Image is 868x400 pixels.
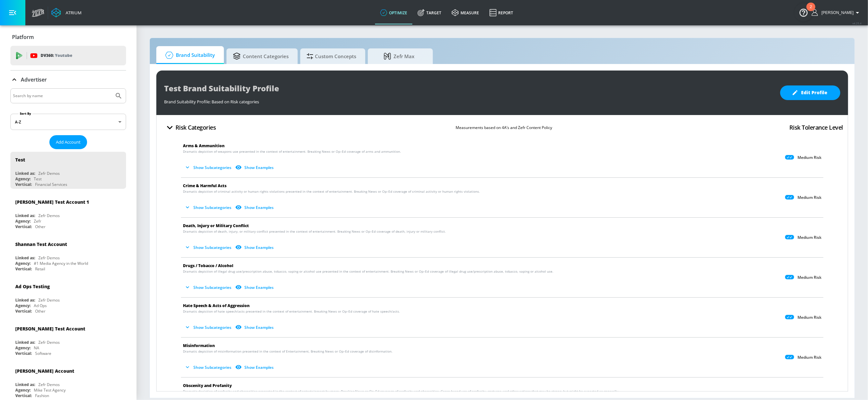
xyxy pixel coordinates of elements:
[15,393,32,398] div: Vertical:
[183,383,232,388] span: Obscenity and Profanity
[183,143,225,148] span: Arms & Ammunition
[183,362,234,373] button: Show Subcategories
[819,10,854,15] span: login as: ashley.jan@zefr.com
[183,349,393,354] span: Dramatic depiction of misinformation presented in the context of Entertainment, Breaking News or ...
[15,213,35,218] div: Linked as:
[183,183,227,188] span: Crime & Harmful Acts
[183,282,234,293] button: Show Subcategories
[55,52,72,59] p: Youtube
[10,194,126,231] div: [PERSON_NAME] Test Account 1Linked as:Zefr DemosAgency:ZefrVertical:Other
[10,363,126,400] div: [PERSON_NAME] AccountLinked as:Zefr DemosAgency:Mike Test AgencyVertical:Fashion
[793,89,827,97] span: Edit Profile
[38,382,60,387] div: Zefr Demos
[234,202,276,213] button: Show Examples
[10,114,126,130] div: A-Z
[34,345,39,351] div: NA
[15,182,32,187] div: Vertical:
[797,155,822,160] p: Medium Risk
[375,1,412,24] a: optimize
[797,355,822,360] p: Medium Risk
[234,162,276,173] button: Show Examples
[15,218,31,224] div: Agency:
[10,28,126,46] div: Platform
[15,297,35,303] div: Linked as:
[38,213,60,218] div: Zefr Demos
[797,315,822,320] p: Medium Risk
[183,309,400,314] span: Dramatic depiction of hate speech/acts presented in the context of entertainment. Breaking News o...
[34,218,41,224] div: Zefr
[797,195,822,200] p: Medium Risk
[51,8,82,18] a: Atrium
[447,1,484,24] a: measure
[15,266,32,272] div: Vertical:
[484,1,518,24] a: Report
[233,48,289,64] span: Content Categories
[812,9,862,17] button: [PERSON_NAME]
[38,255,60,261] div: Zefr Demos
[15,157,25,163] div: Test
[183,223,249,228] span: Death, Injury or Military Conflict
[780,85,840,100] button: Edit Profile
[852,21,862,25] span: v 4.25.4
[164,96,774,105] div: Brand Suitability Profile: Based on Risk categories
[35,224,45,229] div: Other
[34,303,47,308] div: Ad Ops
[34,176,42,182] div: Test
[10,236,126,273] div: Shannan Test AccountLinked as:Zefr DemosAgency:#1 Media Agency in the WorldVertical:Retail
[15,382,35,387] div: Linked as:
[789,123,843,132] h4: Risk Tolerance Level
[183,149,401,154] span: Dramatic depiction of weapons use presented in the context of entertainment. Breaking News or Op–...
[183,189,480,194] span: Dramatic depiction of criminal activity or human rights violations presented in the context of en...
[162,120,219,135] button: Risk Categories
[38,297,60,303] div: Zefr Demos
[10,321,126,358] div: [PERSON_NAME] Test AccountLinked as:Zefr DemosAgency:NAVertical:Software
[35,393,49,398] div: Fashion
[34,387,66,393] div: Mike Test Agency
[810,7,812,15] div: 2
[10,152,126,189] div: TestLinked as:Zefr DemosAgency:TestVertical:Financial Services
[38,340,60,345] div: Zefr Demos
[183,322,234,333] button: Show Subcategories
[183,263,233,268] span: Drugs / Tobacco / Alcohol
[797,275,822,280] p: Medium Risk
[15,176,31,182] div: Agency:
[234,322,276,333] button: Show Examples
[795,3,813,21] button: Open Resource Center, 2 new notifications
[183,162,234,173] button: Show Subcategories
[15,340,35,345] div: Linked as:
[175,123,216,132] h4: Risk Categories
[12,33,34,41] p: Platform
[10,71,126,89] div: Advertiser
[183,202,234,213] button: Show Subcategories
[183,242,234,253] button: Show Subcategories
[41,52,72,59] p: DV360:
[15,326,85,332] div: [PERSON_NAME] Test Account
[15,345,31,351] div: Agency:
[10,46,126,65] div: DV360: Youtube
[63,10,82,16] div: Atrium
[19,111,32,116] label: Sort By
[15,308,32,314] div: Vertical:
[10,278,126,316] div: Ad Ops TestingLinked as:Zefr DemosAgency:Ad OpsVertical:Other
[374,48,424,64] span: Zefr Max
[21,76,47,83] p: Advertiser
[15,255,35,261] div: Linked as:
[35,266,45,272] div: Retail
[183,229,446,234] span: Dramatic depiction of death, injury, or military conflict presented in the context of entertainme...
[456,124,552,131] p: Measurements based on 4A’s and Zefr Content Policy
[15,241,67,247] div: Shannan Test Account
[15,199,89,205] div: [PERSON_NAME] Test Account 1
[234,242,276,253] button: Show Examples
[15,224,32,229] div: Vertical:
[15,171,35,176] div: Linked as:
[15,261,31,266] div: Agency:
[34,261,88,266] div: #1 Media Agency in the World
[15,283,50,290] div: Ad Ops Testing
[183,343,215,348] span: Misinformation
[15,303,31,308] div: Agency:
